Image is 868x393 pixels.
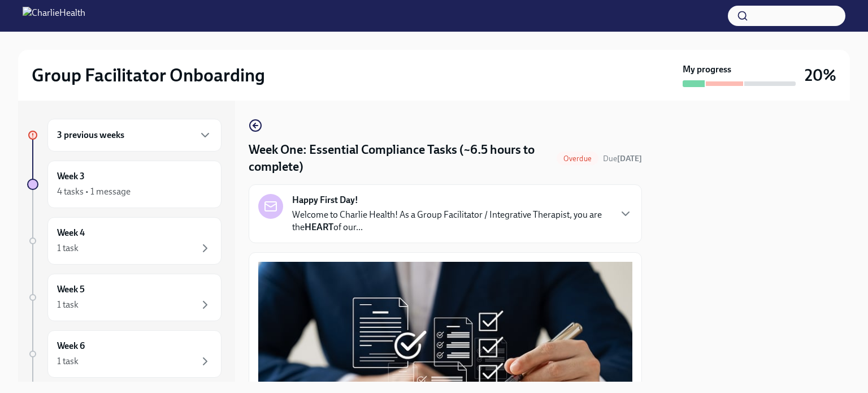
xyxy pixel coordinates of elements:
h2: Group Facilitator Onboarding [32,64,265,87]
a: Week 51 task [27,274,222,321]
div: 4 tasks • 1 message [57,185,131,198]
a: Week 34 tasks • 1 message [27,161,222,208]
strong: My progress [683,63,731,76]
strong: [DATE] [617,154,642,163]
h3: 20% [805,65,836,85]
strong: HEART [305,222,333,232]
h6: Week 6 [57,340,85,352]
img: CharlieHealth [23,7,85,25]
h6: 3 previous weeks [57,129,124,141]
a: Week 61 task [27,330,222,378]
span: September 15th, 2025 09:00 [603,153,642,164]
h6: Week 4 [57,227,85,239]
p: Welcome to Charlie Health! As a Group Facilitator / Integrative Therapist, you are the of our... [292,209,610,234]
div: 3 previous weeks [47,119,222,152]
span: Due [603,154,642,163]
span: Overdue [557,154,598,163]
h4: Week One: Essential Compliance Tasks (~6.5 hours to complete) [249,141,552,175]
div: 1 task [57,299,79,311]
h6: Week 3 [57,170,85,183]
strong: Happy First Day! [292,194,358,206]
div: 1 task [57,355,79,368]
a: Week 41 task [27,217,222,265]
h6: Week 5 [57,283,85,296]
div: 1 task [57,242,79,254]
